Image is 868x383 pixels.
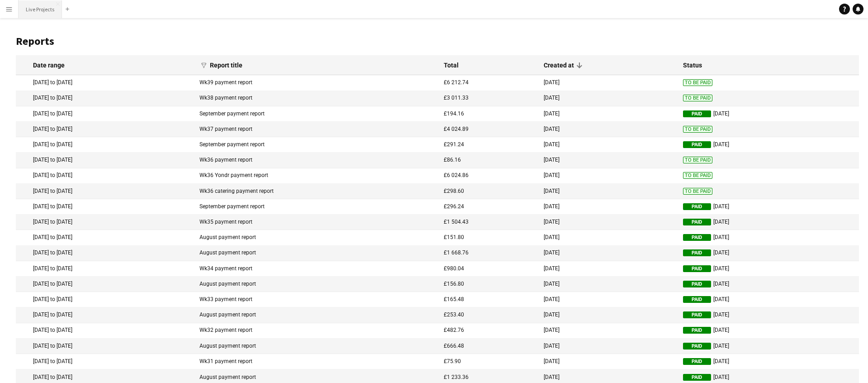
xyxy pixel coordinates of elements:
mat-cell: Wk38 payment report [195,91,439,106]
mat-cell: Wk32 payment report [195,323,439,339]
mat-cell: [DATE] to [DATE] [16,168,195,184]
mat-cell: £151.80 [439,230,539,245]
span: To Be Paid [683,79,712,86]
mat-cell: Wk37 payment report [195,122,439,137]
span: To Be Paid [683,126,712,133]
span: Paid [683,141,711,148]
mat-cell: [DATE] [539,354,678,369]
mat-cell: [DATE] [539,75,678,91]
mat-cell: £1 504.43 [439,215,539,230]
mat-cell: [DATE] [678,199,859,215]
div: Report title [210,61,251,69]
div: Status [683,61,702,69]
div: Report title [210,61,242,69]
mat-cell: August payment report [195,339,439,354]
mat-cell: [DATE] to [DATE] [16,137,195,153]
mat-cell: £298.60 [439,184,539,199]
span: Paid [683,343,711,349]
mat-cell: £4 024.89 [439,122,539,137]
div: Date range [33,61,65,69]
span: Paid [683,265,711,272]
mat-cell: [DATE] to [DATE] [16,122,195,137]
span: To Be Paid [683,95,712,101]
mat-cell: [DATE] [539,277,678,292]
h1: Reports [16,34,859,48]
mat-cell: [DATE] [539,184,678,199]
mat-cell: [DATE] [678,230,859,245]
mat-cell: Wk36 payment report [195,153,439,168]
mat-cell: £666.48 [439,339,539,354]
mat-cell: [DATE] [539,323,678,339]
span: Paid [683,311,711,318]
mat-cell: [DATE] to [DATE] [16,277,195,292]
mat-cell: [DATE] [678,323,859,339]
span: To Be Paid [683,172,712,179]
mat-cell: [DATE] [539,122,678,137]
mat-cell: [DATE] [678,354,859,369]
mat-cell: [DATE] [678,292,859,307]
mat-cell: [DATE] [539,246,678,261]
mat-cell: [DATE] [539,230,678,245]
span: Paid [683,296,711,303]
mat-cell: £253.40 [439,307,539,323]
mat-cell: Wk34 payment report [195,261,439,277]
mat-cell: £156.80 [439,277,539,292]
mat-cell: [DATE] [539,91,678,106]
mat-cell: £165.48 [439,292,539,307]
mat-cell: [DATE] [678,106,859,122]
mat-cell: £3 011.33 [439,91,539,106]
mat-cell: August payment report [195,230,439,245]
mat-cell: £6 024.86 [439,168,539,184]
mat-cell: September payment report [195,199,439,215]
mat-cell: [DATE] to [DATE] [16,246,195,261]
mat-cell: [DATE] [539,339,678,354]
span: To Be Paid [683,188,712,195]
span: Paid [683,110,711,117]
mat-cell: Wk31 payment report [195,354,439,369]
mat-cell: [DATE] to [DATE] [16,339,195,354]
span: Paid [683,203,711,210]
span: Paid [683,249,711,256]
mat-cell: [DATE] [539,153,678,168]
mat-cell: [DATE] to [DATE] [16,215,195,230]
mat-cell: [DATE] to [DATE] [16,199,195,215]
mat-cell: [DATE] [539,261,678,277]
div: Created at [544,61,582,69]
mat-cell: September payment report [195,106,439,122]
mat-cell: August payment report [195,277,439,292]
mat-cell: [DATE] to [DATE] [16,261,195,277]
mat-cell: [DATE] to [DATE] [16,323,195,339]
mat-cell: [DATE] [539,137,678,153]
mat-cell: [DATE] [678,215,859,230]
mat-cell: Wk33 payment report [195,292,439,307]
mat-cell: August payment report [195,307,439,323]
span: Paid [683,281,711,287]
mat-cell: £980.04 [439,261,539,277]
span: Paid [683,327,711,334]
mat-cell: [DATE] to [DATE] [16,354,195,369]
mat-cell: [DATE] [539,168,678,184]
mat-cell: £291.24 [439,137,539,153]
span: To Be Paid [683,157,712,163]
mat-cell: [DATE] [678,246,859,261]
mat-cell: £1 668.76 [439,246,539,261]
span: Paid [683,234,711,241]
mat-cell: [DATE] [678,261,859,277]
mat-cell: £482.76 [439,323,539,339]
mat-cell: Wk35 payment report [195,215,439,230]
span: Paid [683,358,711,365]
mat-cell: Wk36 Yondr payment report [195,168,439,184]
div: Total [444,61,459,69]
mat-cell: [DATE] [678,277,859,292]
mat-cell: [DATE] [678,307,859,323]
mat-cell: [DATE] [678,339,859,354]
mat-cell: [DATE] to [DATE] [16,307,195,323]
mat-cell: [DATE] [539,215,678,230]
mat-cell: [DATE] to [DATE] [16,184,195,199]
mat-cell: £194.16 [439,106,539,122]
mat-cell: [DATE] to [DATE] [16,91,195,106]
mat-cell: Wk39 payment report [195,75,439,91]
mat-cell: £75.90 [439,354,539,369]
mat-cell: [DATE] to [DATE] [16,292,195,307]
mat-cell: [DATE] [539,307,678,323]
